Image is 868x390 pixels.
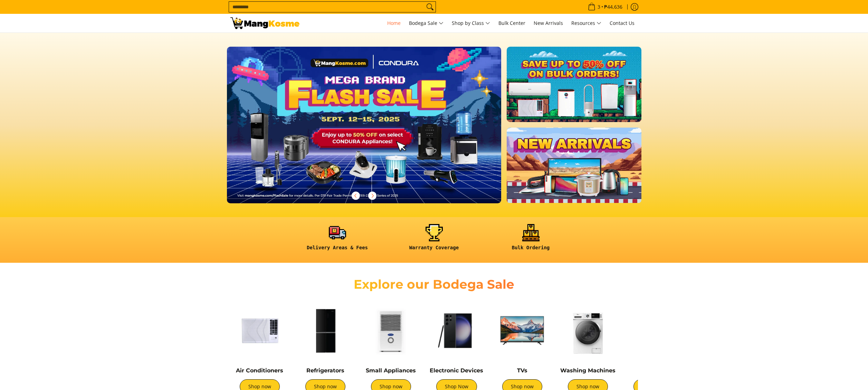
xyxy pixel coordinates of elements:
[606,14,638,32] a: Contact Us
[597,4,601,9] span: 3
[365,188,380,203] button: Next
[486,224,576,256] a: <h6><strong>Bulk Ordering</strong></h6>
[296,301,355,360] img: Refrigerators
[236,367,283,374] a: Air Conditioners
[568,14,605,32] a: Resources
[362,301,420,360] img: Small Appliances
[534,20,563,26] span: New Arrivals
[586,3,624,11] span: •
[530,14,566,32] a: New Arrivals
[348,188,363,203] button: Previous
[425,2,436,12] button: Search
[495,14,529,32] a: Bulk Center
[387,20,401,26] span: Home
[389,224,479,256] a: <h6><strong>Warranty Coverage</strong></h6>
[559,301,617,360] img: Washing Machines
[230,17,299,29] img: Mang Kosme: Your Home Appliances Warehouse Sale Partner!
[624,301,683,360] img: Cookers
[230,301,289,360] img: Air Conditioners
[493,301,552,360] img: TVs
[293,224,382,256] a: <h6><strong>Delivery Areas & Fees</strong></h6>
[517,367,527,374] a: TVs
[366,367,416,374] a: Small Appliances
[560,367,616,374] a: Washing Machines
[334,277,534,292] h2: Explore our Bodega Sale
[306,367,344,374] a: Refrigerators
[610,20,635,26] span: Contact Us
[227,47,502,203] img: Desktop homepage 29339654 2507 42fb b9ff a0650d39e9ed
[498,20,525,26] span: Bulk Center
[406,14,447,32] a: Bodega Sale
[306,14,638,32] nav: Main Menu
[603,4,623,9] span: ₱44,636
[452,19,490,28] span: Shop by Class
[427,301,486,360] img: Electronic Devices
[448,14,494,32] a: Shop by Class
[571,19,601,28] span: Resources
[430,367,483,374] a: Electronic Devices
[409,19,443,28] span: Bodega Sale
[384,14,404,32] a: Home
